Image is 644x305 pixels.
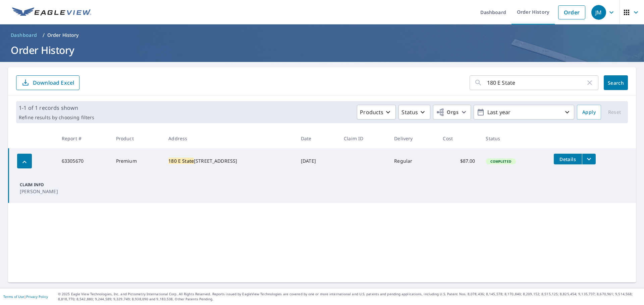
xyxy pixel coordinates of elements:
[3,294,24,299] a: Terms of Use
[20,182,60,188] p: Claim Info
[558,156,578,162] span: Details
[487,73,586,92] input: Address, Report #, Claim ID, etc.
[8,43,636,57] h1: Order History
[163,129,296,148] th: Address
[554,154,582,164] button: detailsBtn-63305670
[609,80,623,86] span: Search
[8,30,636,41] nav: breadcrumb
[338,129,389,148] th: Claim ID
[486,159,515,164] span: Completed
[401,108,418,116] p: Status
[26,294,48,299] a: Privacy Policy
[56,148,111,174] td: 63305670
[8,30,40,41] a: Dashboard
[577,105,601,120] button: Apply
[58,292,641,302] p: © 2025 Eagle View Technologies, Inc. and Pictometry International Corp. All Rights Reserved. Repo...
[16,75,79,90] button: Download Excel
[433,105,471,120] button: Orgs
[389,148,437,174] td: Regular
[360,108,383,116] p: Products
[11,32,37,39] span: Dashboard
[558,5,585,19] a: Order
[437,148,480,174] td: $87.00
[47,32,79,39] p: Order History
[20,188,60,195] p: [PERSON_NAME]
[168,158,194,164] mark: 180 E State
[604,75,628,90] button: Search
[56,129,111,148] th: Report #
[296,148,338,174] td: [DATE]
[398,105,430,120] button: Status
[437,129,480,148] th: Cost
[168,158,290,164] div: [STREET_ADDRESS]
[591,5,606,20] div: JM
[582,108,596,117] span: Apply
[33,79,74,86] p: Download Excel
[582,154,596,164] button: filesDropdownBtn-63305670
[111,148,163,174] td: Premium
[357,105,396,120] button: Products
[474,105,574,120] button: Last year
[436,108,459,117] span: Orgs
[12,7,91,17] img: EV Logo
[43,31,45,39] li: /
[485,106,563,118] p: Last year
[3,295,48,299] p: |
[111,129,163,148] th: Product
[19,104,94,112] p: 1-1 of 1 records shown
[389,129,437,148] th: Delivery
[19,115,94,121] p: Refine results by choosing filters
[296,129,338,148] th: Date
[480,129,548,148] th: Status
